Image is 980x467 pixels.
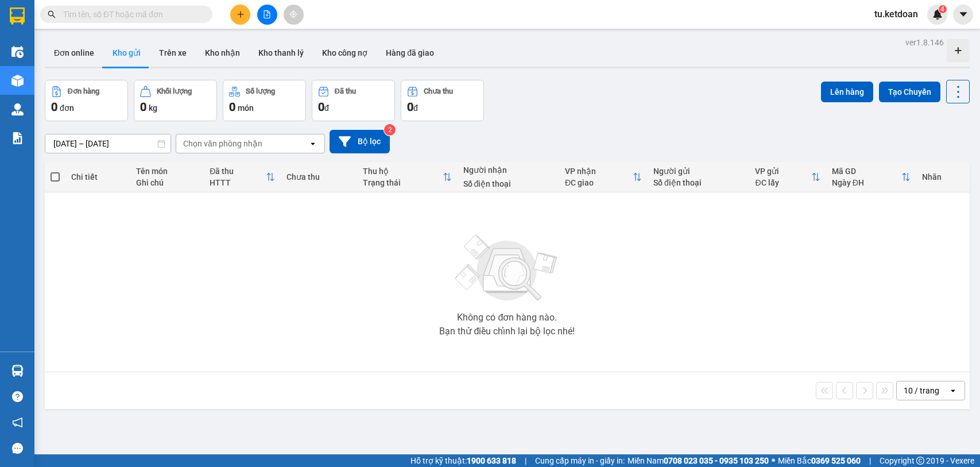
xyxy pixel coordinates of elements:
[953,5,973,25] button: caret-down
[11,365,24,377] img: warehouse-icon
[463,165,554,175] div: Người nhận
[136,178,198,187] div: Ghi chú
[363,178,442,187] div: Trạng thái
[210,167,266,176] div: Đã thu
[958,9,969,20] span: caret-down
[335,87,356,95] div: Đã thu
[879,82,940,102] button: Tạo Chuyến
[196,39,249,67] button: Kho nhận
[51,100,57,114] span: 0
[749,162,826,192] th: Toggle SortBy
[223,80,306,121] button: Số lượng0món
[948,386,958,395] svg: open
[525,454,526,467] span: |
[312,80,395,121] button: Đã thu0đ
[755,178,811,187] div: ĐC lấy
[140,100,146,114] span: 0
[229,100,235,114] span: 0
[11,132,24,144] img: solution-icon
[865,7,927,21] span: tu.ketdoan
[627,454,769,467] span: Miền Nam
[249,39,313,67] button: Kho thanh lý
[869,454,871,467] span: |
[324,103,329,113] span: đ
[204,162,281,192] th: Toggle SortBy
[664,456,769,465] strong: 0708 023 035 - 0935 103 250
[257,5,277,25] button: file-add
[565,167,633,176] div: VP nhận
[237,10,245,18] span: plus
[10,7,25,25] img: logo-vxr
[905,36,944,49] div: ver 1.8.146
[183,138,262,149] div: Chọn văn phòng nhận
[263,10,271,18] span: file-add
[11,46,24,58] img: warehouse-icon
[60,103,74,113] span: đơn
[384,124,396,136] sup: 2
[467,456,516,465] strong: 1900 633 818
[149,103,157,113] span: kg
[778,454,861,467] span: Miền Bắc
[134,80,217,121] button: Khối lượng0kg
[63,8,199,21] input: Tìm tên, số ĐT hoặc mã đơn
[363,167,442,176] div: Thu hộ
[439,327,575,336] div: Bạn thử điều chỉnh lại bộ lọc nhé!
[755,167,811,176] div: VP gửi
[922,172,963,182] div: Nhãn
[559,162,648,192] th: Toggle SortBy
[330,130,390,153] button: Bộ lọc
[150,39,196,67] button: Trên xe
[821,82,873,102] button: Lên hàng
[103,39,150,67] button: Kho gửi
[45,80,128,121] button: Đơn hàng0đơn
[71,172,125,182] div: Chi tiết
[308,139,317,148] svg: open
[932,9,943,20] img: icon-new-feature
[48,10,56,18] span: search
[284,5,304,25] button: aim
[463,179,554,188] div: Số điện thoại
[313,39,377,67] button: Kho công nợ
[450,228,564,308] img: svg+xml;base64,PHN2ZyBjbGFzcz0ibGlzdC1wbHVnX19zdmciIHhtbG5zPSJodHRwOi8vd3d3LnczLm9yZy8yMDAwL3N2Zy...
[653,167,744,176] div: Người gửi
[318,100,324,114] span: 0
[45,134,171,153] input: Select a date range.
[12,391,23,402] span: question-circle
[11,75,24,87] img: warehouse-icon
[457,313,557,322] div: Không có đơn hàng nào.
[410,454,516,467] span: Hỗ trợ kỹ thuật:
[45,39,103,67] button: Đơn online
[832,167,902,176] div: Mã GD
[413,103,418,113] span: đ
[947,39,970,62] div: Tạo kho hàng mới
[11,103,24,115] img: warehouse-icon
[377,39,443,67] button: Hàng đã giao
[407,100,413,114] span: 0
[68,87,99,95] div: Đơn hàng
[535,454,625,467] span: Cung cấp máy in - giấy in:
[424,87,453,95] div: Chưa thu
[286,172,351,182] div: Chưa thu
[157,87,192,95] div: Khối lượng
[238,103,254,113] span: món
[904,385,939,396] div: 10 / trang
[136,167,198,176] div: Tên món
[210,178,266,187] div: HTTT
[916,457,924,465] span: copyright
[772,458,775,463] span: ⚪️
[826,162,917,192] th: Toggle SortBy
[832,178,902,187] div: Ngày ĐH
[940,5,944,13] span: 4
[357,162,457,192] th: Toggle SortBy
[939,5,947,13] sup: 4
[565,178,633,187] div: ĐC giao
[289,10,297,18] span: aim
[12,443,23,454] span: message
[653,178,744,187] div: Số điện thoại
[401,80,484,121] button: Chưa thu0đ
[12,417,23,428] span: notification
[811,456,861,465] strong: 0369 525 060
[230,5,250,25] button: plus
[246,87,275,95] div: Số lượng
